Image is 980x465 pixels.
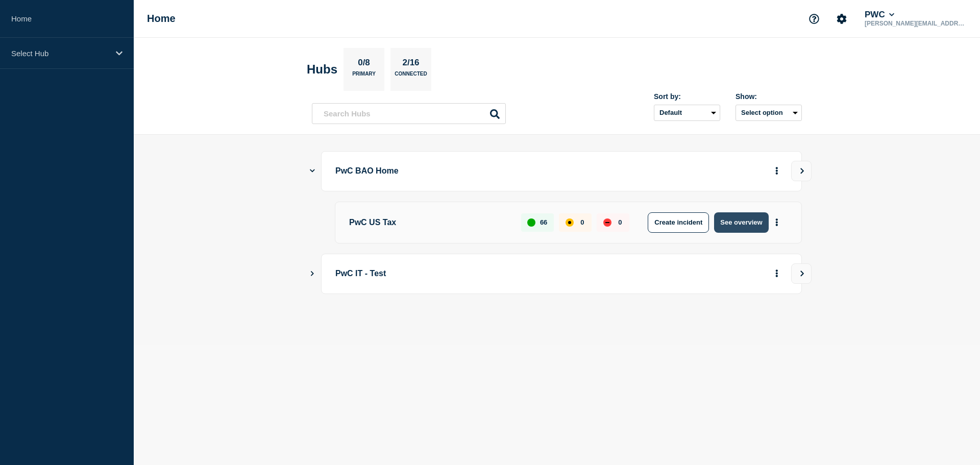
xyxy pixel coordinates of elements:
[770,264,783,283] button: More actions
[349,212,509,233] p: PwC US Tax
[580,218,584,226] p: 0
[803,8,825,30] button: Support
[395,71,427,82] p: Connected
[770,213,783,232] button: More actions
[654,105,720,121] select: Sort by
[603,218,611,227] div: down
[648,212,709,233] button: Create incident
[11,49,109,58] p: Select Hub
[791,263,812,284] button: View
[736,105,802,121] button: Select option
[714,212,768,233] button: See overview
[770,162,783,181] button: More actions
[736,92,802,101] div: Show:
[654,92,720,101] div: Sort by:
[310,167,315,175] button: Show Connected Hubs
[310,270,315,278] button: Show Connected Hubs
[312,103,506,124] input: Search Hubs
[335,264,618,283] p: PwC IT - Test
[831,8,852,30] button: Account settings
[566,218,574,227] div: affected
[307,62,337,77] h2: Hubs
[527,218,535,227] div: up
[354,58,374,71] p: 0/8
[618,218,622,226] p: 0
[791,161,812,181] button: View
[352,71,376,82] p: Primary
[399,58,423,71] p: 2/16
[540,218,547,226] p: 66
[863,20,969,27] p: [PERSON_NAME][EMAIL_ADDRESS][PERSON_NAME][DOMAIN_NAME]
[863,10,896,20] button: PWC
[335,162,618,181] p: PwC BAO Home
[147,13,176,25] h1: Home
